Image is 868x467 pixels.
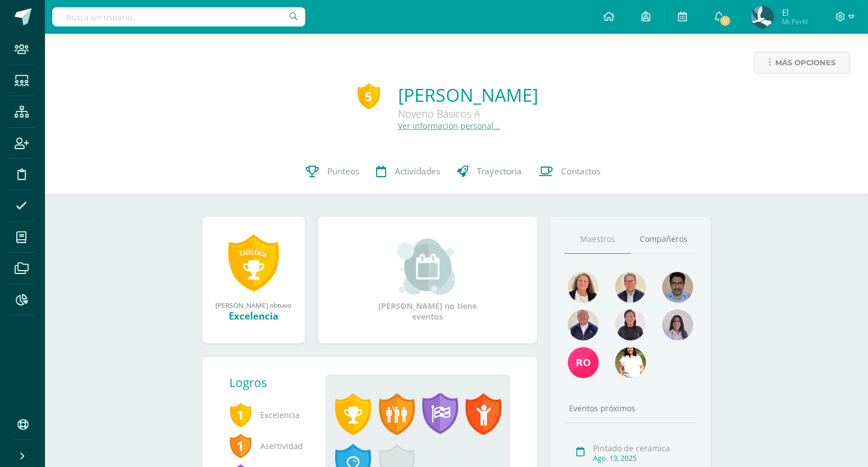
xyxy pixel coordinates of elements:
[229,430,308,461] span: Asertividad
[615,272,646,303] img: f5a08d9e50f9332b612cdf8eaf132b84.png
[593,453,694,463] div: Ago. 13, 2025
[615,347,646,378] img: cece32d36125892de659c7218cd8b355.png
[564,225,631,254] a: Maestros
[568,309,599,340] img: 63c37c47648096a584fdd476f5e72774.png
[214,309,293,322] div: Excelencia
[568,272,599,303] img: 9ee8ef55e0f0cb4267c6653addefd60b.png
[449,149,530,194] a: Trayectoria
[297,149,368,194] a: Punteos
[398,107,538,120] div: Noveno Básicos A
[368,149,449,194] a: Actividades
[775,52,835,73] span: Más opciones
[782,7,808,18] span: El
[662,309,693,340] img: c32ad82329b44bc9061dc23c1c7658f9.png
[561,165,600,177] span: Contactos
[397,239,458,295] img: event_small.png
[782,17,808,26] span: Mi Perfil
[662,272,693,303] img: bd5c4da964c66059798930f984b6ff37.png
[214,300,293,309] div: [PERSON_NAME] obtuvo
[229,399,308,430] span: Excelencia
[615,309,646,340] img: 041e67bb1815648f1c28e9f895bf2be1.png
[229,402,252,428] span: 1
[229,375,317,390] div: Logros
[593,443,694,453] div: Pintado de cerámica
[358,83,380,109] div: 5
[719,15,731,27] span: 11
[564,403,697,414] div: Eventos próximos
[395,165,440,177] span: Actividades
[229,433,252,459] span: 1
[568,347,599,378] img: 5b128c088b3bc6462d39a613088c2279.png
[327,165,359,177] span: Punteos
[52,7,305,26] input: Busca un usuario...
[477,165,522,177] span: Trayectoria
[530,149,609,194] a: Contactos
[751,6,774,28] img: aadb2f206acb1495beb7d464887e2f8d.png
[398,120,500,131] a: Ver información personal...
[754,52,850,74] a: Más opciones
[398,83,538,107] a: [PERSON_NAME]
[371,239,483,322] div: [PERSON_NAME] no tiene eventos
[631,225,697,254] a: Compañeros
